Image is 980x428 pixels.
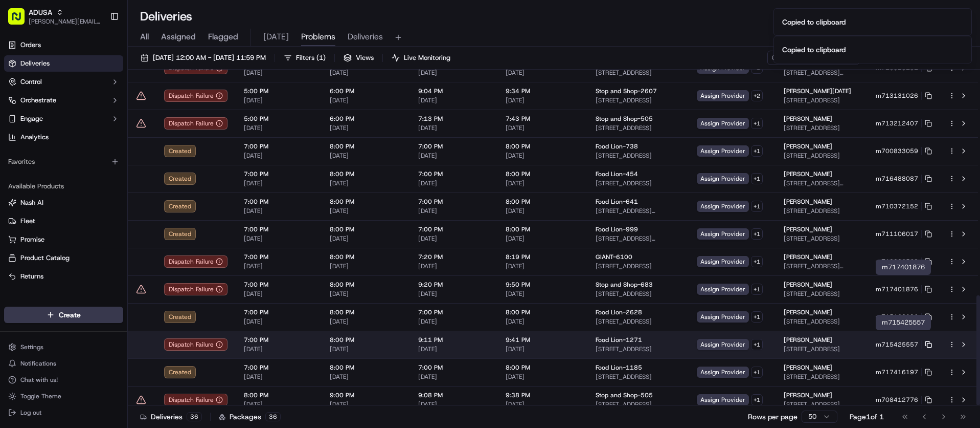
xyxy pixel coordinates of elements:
button: Dispatch Failure [164,283,227,295]
span: Stop and Shop-2607 [596,87,657,95]
span: Knowledge Base [20,148,78,159]
span: [STREET_ADDRESS] [596,69,680,77]
button: Returns [4,268,123,285]
span: [STREET_ADDRESS][PERSON_NAME][US_STATE] [596,207,680,215]
a: Deliveries [4,55,123,72]
a: Powered byPylon [72,173,124,181]
span: [STREET_ADDRESS] [784,400,859,409]
span: Product Catalog [20,253,70,263]
button: Dispatch Failure [164,117,227,130]
div: Page 1 of 1 [850,412,884,422]
span: [STREET_ADDRESS] [596,373,680,381]
button: +1 [751,394,763,405]
span: 8:00 PM [506,363,579,372]
span: [STREET_ADDRESS] [596,179,680,187]
button: +1 [751,145,763,157]
span: [STREET_ADDRESS] [784,345,859,353]
div: 📗 [10,149,18,158]
span: [STREET_ADDRESS] [596,262,680,270]
button: m713386563 [876,258,932,266]
span: [DATE] [506,152,579,160]
div: Dispatch Failure [164,338,227,351]
span: [DATE] [244,207,313,215]
span: 7:00 PM [244,253,313,261]
span: m717416197 [876,368,918,376]
span: Deliveries [20,59,50,68]
span: [STREET_ADDRESS] [596,400,680,409]
span: [STREET_ADDRESS] [784,152,859,160]
button: Fleet [4,213,123,229]
span: [STREET_ADDRESS] [596,290,680,298]
span: [DATE] [506,179,579,187]
span: 8:00 PM [506,308,579,316]
span: Assign Provider [697,201,749,212]
span: Toggle Theme [20,392,61,400]
span: [DATE] [244,69,313,77]
span: [DATE] [330,152,402,160]
span: 9:11 PM [418,336,489,344]
span: [STREET_ADDRESS] [784,317,859,326]
span: [DATE] [506,262,579,270]
span: Pylon [102,174,124,181]
span: [STREET_ADDRESS] [784,234,859,243]
span: 8:00 PM [330,225,402,233]
span: Live Monitoring [404,53,450,62]
span: 5:00 PM [244,115,313,123]
span: [STREET_ADDRESS][PERSON_NAME][PERSON_NAME] [784,262,859,270]
button: m717416197 [876,368,932,376]
button: m715425557 [876,340,932,349]
span: 8:00 PM [506,142,579,151]
button: +2 [751,90,763,101]
div: Deliveries [140,412,202,422]
span: [DATE] [330,124,402,132]
button: Orchestrate [4,92,123,109]
button: Create [4,307,123,323]
span: [DATE] [506,373,579,381]
span: [DATE] [330,262,402,270]
span: m713386563 [876,258,918,266]
span: 7:00 PM [244,142,313,151]
span: 7:00 PM [244,308,313,316]
span: [DATE] [506,124,579,132]
span: 8:00 PM [244,391,313,399]
span: [STREET_ADDRESS] [596,152,680,160]
span: [DATE] [330,373,402,381]
button: Dispatch Failure [164,255,227,268]
div: m715425557 [876,315,931,330]
span: 9:50 PM [506,281,579,289]
button: +1 [751,173,763,184]
span: [DATE] [418,317,489,326]
span: 7:00 PM [418,225,489,233]
span: Returns [20,272,43,281]
button: Control [4,74,123,90]
button: +1 [751,339,763,350]
span: [DATE] [330,179,402,187]
span: [PERSON_NAME] [784,391,832,399]
span: [DATE] [418,345,489,353]
span: [DATE] [506,234,579,243]
div: Packages [219,412,281,422]
span: [STREET_ADDRESS] [596,345,680,353]
div: 💻 [86,149,95,158]
div: Copied to clipboard [782,17,846,27]
span: Food Lion-641 [596,198,638,206]
span: Assign Provider [697,90,749,101]
span: 7:43 PM [506,115,579,123]
span: [PERSON_NAME] [784,198,832,206]
span: 8:00 PM [506,225,579,233]
span: [DATE] [418,69,489,77]
span: [DATE] [244,152,313,160]
span: 7:00 PM [244,363,313,372]
div: 36 [187,412,202,421]
span: [DATE] [418,152,489,160]
span: [STREET_ADDRESS] [784,96,859,104]
button: m713131026 [876,92,932,100]
span: [DATE] [330,234,402,243]
span: Nash AI [20,198,43,207]
span: [DATE] [244,96,313,104]
button: Promise [4,231,123,248]
span: m711106017 [876,230,918,238]
span: 6:00 PM [330,87,402,95]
